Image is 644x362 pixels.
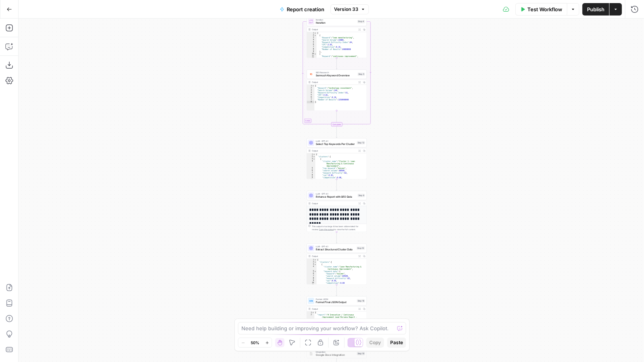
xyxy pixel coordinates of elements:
div: 8 [307,101,315,103]
g: Edge from step_6 to step_14 [336,232,337,243]
span: Select Top Keywords Per Cluster [316,142,355,146]
span: Paste [390,339,403,346]
button: Copy [366,338,384,348]
span: Format JSON [316,298,355,301]
div: Complete [307,122,367,126]
span: 50% [251,340,259,346]
button: Paste [387,338,406,348]
span: SEO Research [316,71,356,74]
div: 9 [307,279,317,282]
span: Copy [369,339,381,346]
div: 3 [307,263,317,265]
span: Toggle code folding, rows 2 through 48 [313,155,315,158]
span: Format Final JSON Output [316,300,355,304]
span: Publish [587,5,604,13]
div: 7 [307,98,315,101]
div: 8 [307,277,317,279]
button: Test Workflow [515,3,567,16]
div: 2 [307,261,317,263]
div: Complete [331,122,343,126]
div: 12 [307,57,317,60]
span: Toggle code folding, rows 1 through 8 [312,84,314,87]
button: Report creation [275,3,329,16]
span: Test Workflow [527,5,562,13]
div: Step 6 [358,194,365,197]
div: 9 [307,50,317,53]
span: Toggle code folding, rows 1 through 202 [314,32,317,34]
div: Output [312,28,356,31]
div: 7 [307,46,317,48]
div: LoopIterationIterationStep 4Output[ { "Keyword":"lean manufacturing", "Search Volume":14800, "Key... [307,17,367,58]
span: Extract Structured Cluster Data [316,248,355,252]
div: 6 [307,96,315,98]
div: 5 [307,270,317,272]
div: Output [312,255,356,258]
div: 1 [307,311,315,314]
div: 8 [307,174,315,176]
div: 5 [307,41,317,43]
div: Output [312,149,356,152]
div: 6 [307,272,317,275]
span: Toggle code folding, rows 3 through 11 [313,158,315,160]
div: Output [312,81,356,84]
span: Iteration [316,18,356,21]
span: Toggle code folding, rows 2 through 9 [314,34,317,36]
div: 10 [307,282,317,284]
div: 3 [307,89,315,91]
div: 2 [307,34,317,36]
span: Toggle code folding, rows 1 through 218 [314,259,317,261]
div: 6 [307,43,317,46]
div: 7 [307,275,317,277]
div: Step 5 [358,72,365,76]
div: 9 [307,176,315,179]
span: Toggle code folding, rows 3 through 44 [314,263,317,265]
div: 11 [307,55,317,57]
div: 2 [307,87,315,89]
div: 11 [307,284,317,286]
span: Toggle code folding, rows 10 through 17 [314,53,317,55]
span: Toggle code folding, rows 5 through 11 [314,270,317,272]
div: Output [312,307,356,310]
button: Version 33 [331,4,369,14]
span: Toggle code folding, rows 2 through 217 [314,261,317,263]
div: 1 [307,259,317,261]
button: Publish [582,3,609,16]
div: 6 [307,169,315,172]
div: 4 [307,91,315,94]
span: Toggle code folding, rows 1 through 49 [313,153,315,155]
div: LLM · GPT-4.1Select Top Keywords Per ClusterStep 13Output{ "clusters":[ { "cluster_name":"Cluster... [307,138,367,179]
div: Output [312,202,356,205]
div: IntegrationGoogle Docs IntegrationStep 10 [307,349,367,358]
img: v3j4otw2j2lxnxfkcl44e66h4fup [309,72,313,76]
span: Semrush Keyword Overview [316,74,356,78]
div: SEO ResearchSemrush Keyword OverviewStep 5Output{ "Keyword":"technology investment", "Search Volu... [307,69,367,110]
img: Instagram%20post%20-%201%201.png [309,352,313,355]
span: Google Docs Integration [316,353,355,357]
span: Version 33 [334,6,358,13]
span: Enhance Report with SEO Data [316,195,356,199]
div: 5 [307,94,315,96]
div: Step 13 [357,141,365,145]
div: Step 10 [357,352,365,355]
div: Format JSONFormat Final JSON OutputStep 16Output{ "report":"# Innovation / Continuous -Improvemen... [307,296,367,337]
div: This output is too large & has been abbreviated for review. to view the full content. [312,225,365,231]
g: Edge from step_14 to step_16 [336,284,337,296]
span: LLM · GPT-4.1 [316,245,355,248]
span: Integration [316,350,355,353]
div: 3 [307,36,317,39]
div: 3 [307,158,315,160]
div: Step 14 [356,247,365,250]
div: 4 [307,265,317,270]
div: 1 [307,32,317,34]
div: 10 [307,179,315,181]
div: 2 [307,155,315,158]
g: Edge from step_13 to step_6 [336,179,337,190]
span: Report creation [287,5,324,13]
div: Step 16 [357,299,365,303]
span: Iteration [316,21,356,25]
div: Step 4 [357,20,365,23]
span: LLM · GPT-4.1 [316,140,355,143]
div: 1 [307,153,315,155]
span: Copy the output [319,228,334,231]
span: Toggle code folding, rows 1 through 3 [312,311,314,314]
